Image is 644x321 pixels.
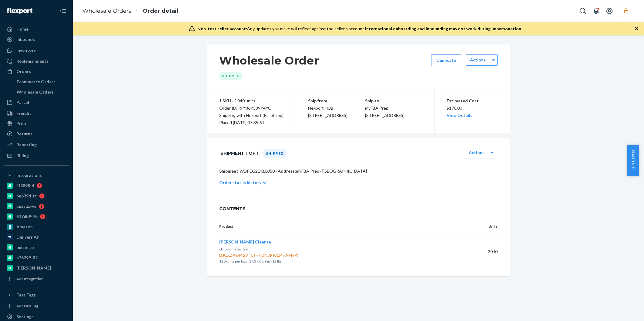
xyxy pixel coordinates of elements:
[16,203,36,209] div: gnzsuz-v5
[16,142,37,148] div: Reporting
[219,54,319,67] h1: Wholesale Order
[4,181,69,190] a: f12898-4
[14,87,69,97] a: Wholesale Orders
[219,247,248,251] span: cb_colon_cleanse
[16,153,29,159] div: Billing
[219,252,462,258] span: DJCXZAE442V -> DN2PPA347AM
[197,26,522,32] div: Any updates you make will reflect against the seller's account.
[57,5,69,17] button: Close Navigation
[365,105,404,118] span: myFBA Prep [STREET_ADDRESS]
[605,303,638,318] iframe: Opens a widget where you can chat to one of our agents
[16,234,41,240] div: Deliverr API
[16,314,34,320] div: Settings
[17,89,54,95] div: Wholesale Orders
[219,224,462,229] p: Product
[4,253,69,263] a: a76299-82
[16,183,34,189] div: f12898-4
[219,97,283,104] div: 1 SKU · 2,040 units
[365,97,422,104] p: Ship to
[4,263,69,273] a: [PERSON_NAME]
[16,193,37,199] div: 6e639d-fc
[4,98,69,107] a: Parcel
[4,140,69,150] a: Reporting
[4,45,69,55] a: Inventory
[590,5,602,17] button: Open notifications
[4,212,69,221] a: 5176b9-7b
[4,56,69,66] a: Replenishments
[4,129,69,139] a: Returns
[627,145,639,176] button: Help Center
[16,26,29,32] div: Home
[220,147,258,160] h1: Shipment 1 of 1
[447,97,498,119] div: $170.00
[16,121,26,127] div: Prep
[16,131,32,137] div: Returns
[219,206,498,212] span: CONTENTS
[14,77,69,87] a: Ecommerce Orders
[16,265,51,271] div: [PERSON_NAME]
[16,244,34,250] div: pulsetto
[308,105,347,118] span: Flexport HUB [STREET_ADDRESS]
[219,119,283,126] div: Placed [DATE] 07:35:51
[4,302,69,309] a: Add Fast Tag
[16,213,38,220] div: 5176b9-7b
[292,252,300,258] div: (P)
[4,35,69,44] a: Inbounds
[4,191,69,201] a: 6e639d-fc
[82,8,131,14] a: Wholesale Orders
[365,26,522,31] span: International onboarding and inbounding may not work during impersonation.
[16,255,38,261] div: a76299-82
[219,104,283,112] div: Order ID: RPYJ6Y589Y4YO
[219,168,498,174] p: WDPEG2D0LBJ50 · myFBA Prep · [GEOGRAPHIC_DATA]
[17,79,55,85] div: Ecommerce Orders
[219,168,240,174] span: Shipment:
[16,99,29,105] div: Parcel
[472,224,498,229] p: Units
[4,232,69,242] a: Deliverr API
[447,97,498,104] p: Estimated Cost
[219,72,243,80] div: Shipped
[4,24,69,34] a: Home
[4,108,69,118] a: Freight
[469,150,485,156] label: Actions
[16,68,31,74] div: Orders
[7,8,32,14] img: Flexport logo
[4,119,69,128] a: Prep
[4,67,69,76] a: Orders
[4,201,69,211] a: gnzsuz-v5
[4,170,69,180] button: Integrations
[143,8,178,14] a: Order detail
[219,112,283,119] p: Shipping with Flexport (Palletized)
[16,276,43,281] div: Add Integration
[219,239,271,245] button: [PERSON_NAME] Cleanse
[603,5,615,17] button: Open account menu
[447,113,472,118] a: View Details
[472,249,498,255] p: 2040
[16,303,38,308] div: Add Fast Tag
[263,149,287,158] div: Shipped
[16,172,42,178] div: Integrations
[248,252,256,258] div: (C)
[4,151,69,160] a: Billing
[4,222,69,232] a: Amazon
[431,54,461,66] button: Duplicate
[16,58,49,64] div: Replenishments
[219,258,462,264] p: 120 units per box · 17.3 x 8 x 9 in · 12 lbs
[4,243,69,252] a: pulsetto
[197,26,247,31] span: Non-test seller account:
[16,36,35,42] div: Inbounds
[16,47,36,53] div: Inventory
[577,5,589,17] button: Open Search Box
[4,275,69,283] a: Add Integration
[16,292,36,298] div: Fast Tags
[219,239,271,244] span: [PERSON_NAME] Cleanse
[308,97,365,104] p: Ship from
[4,290,69,300] button: Fast Tags
[219,180,261,186] p: Order status history
[78,2,183,20] ol: breadcrumbs
[16,110,31,116] div: Freight
[278,168,296,174] span: Address:
[16,224,33,230] div: Amazon
[470,57,486,63] label: Actions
